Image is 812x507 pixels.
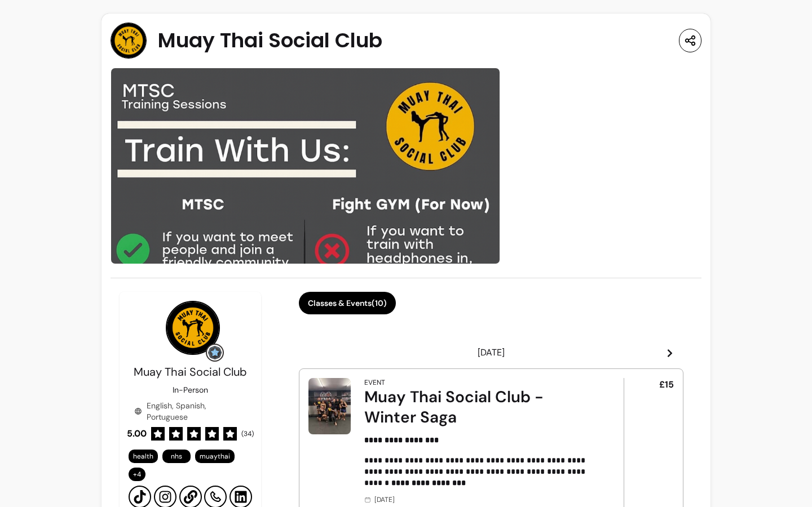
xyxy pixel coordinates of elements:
[173,384,208,395] p: In-Person
[299,341,683,364] header: [DATE]
[111,23,147,59] img: Provider image
[299,292,396,314] button: Classes & Events(10)
[308,378,351,434] img: Muay Thai Social Club - Winter Saga
[171,452,182,461] span: nhs
[133,452,153,461] span: health
[127,427,147,441] span: 5.00
[158,29,382,52] span: Muay Thai Social Club
[131,470,143,479] span: + 4
[364,387,592,428] div: Muay Thai Social Club - Winter Saga
[134,400,247,422] div: English, Spanish, Portuguese
[364,378,385,387] div: Event
[134,364,247,379] span: Muay Thai Social Club
[200,452,230,461] span: muaythai
[111,68,500,264] img: image-0
[659,378,674,392] span: £15
[241,429,254,438] span: ( 34 )
[208,346,222,359] img: Grow
[166,301,220,355] img: Provider image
